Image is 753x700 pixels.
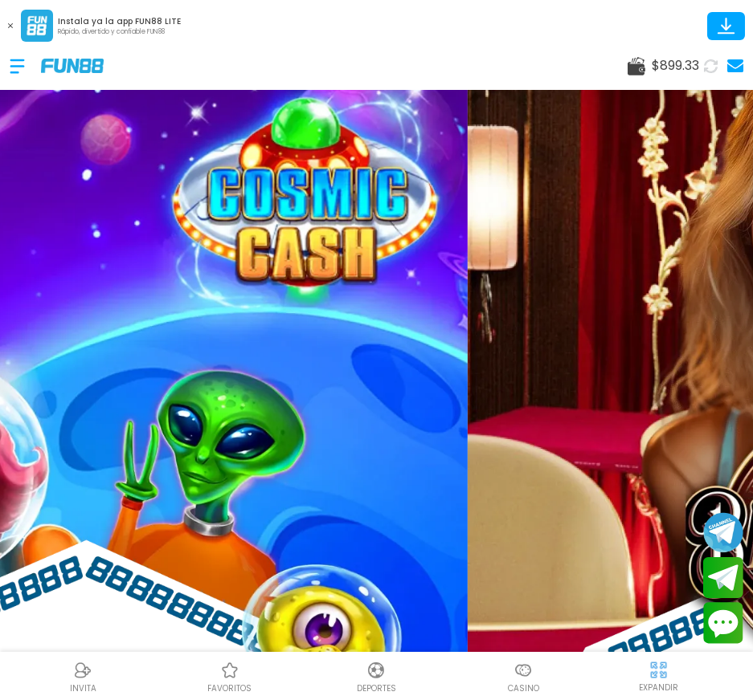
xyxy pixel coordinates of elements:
[220,661,239,680] img: Casino Favoritos
[21,10,53,42] img: App Logo
[366,661,386,680] img: Deportes
[703,602,743,644] button: Contact customer service
[10,658,157,694] a: ReferralReferralINVITA
[652,56,699,75] span: $ 899.33
[357,682,396,694] p: Deportes
[450,658,597,694] a: CasinoCasinoCasino
[70,682,96,694] p: INVITA
[649,660,669,680] img: hide
[58,15,181,27] p: Instala ya la app FUN88 LITE
[207,682,252,694] p: favoritos
[508,682,539,694] p: Casino
[303,658,450,694] a: DeportesDeportesDeportes
[58,27,181,37] p: Rápido, divertido y confiable FUN88
[639,682,678,694] p: EXPANDIR
[703,557,743,599] button: Join telegram
[41,59,104,72] img: Company Logo
[157,658,304,694] a: Casino FavoritosCasino Favoritosfavoritos
[73,661,92,680] img: Referral
[514,661,533,680] img: Casino
[703,511,743,553] button: Join telegram channel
